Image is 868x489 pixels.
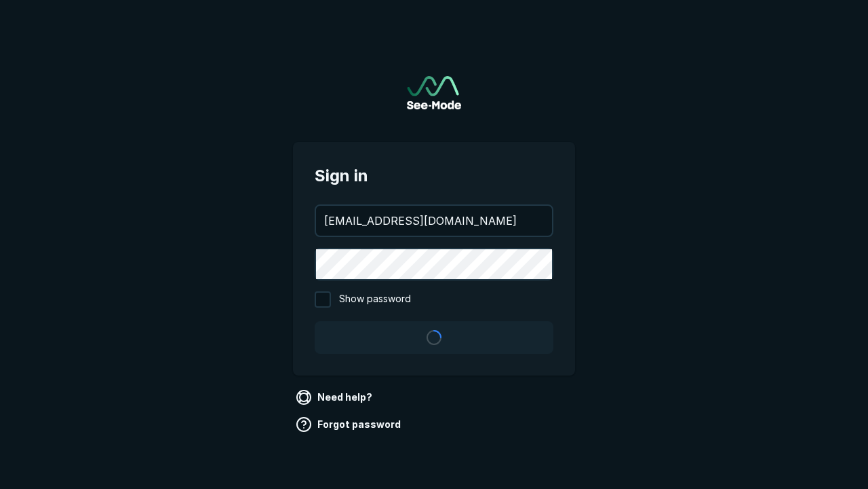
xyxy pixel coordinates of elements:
a: Go to sign in [407,76,461,109]
span: Show password [339,291,411,308]
a: Forgot password [293,414,406,435]
a: Need help? [293,386,378,408]
span: Sign in [315,164,553,188]
img: See-Mode Logo [407,76,461,109]
input: your@email.com [316,206,552,236]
